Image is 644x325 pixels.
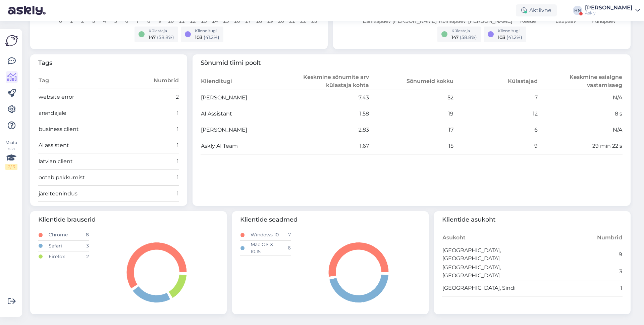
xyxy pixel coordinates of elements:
[5,140,17,170] div: Vaata siia
[392,18,437,24] tspan: [PERSON_NAME]
[442,246,532,263] td: [GEOGRAPHIC_DATA], [GEOGRAPHIC_DATA]
[144,105,179,121] td: 1
[144,89,179,105] td: 2
[114,18,117,24] tspan: 5
[48,230,79,240] td: Chrome
[201,18,207,24] tspan: 13
[468,18,513,24] tspan: [PERSON_NAME]
[38,89,144,105] td: website error
[285,122,369,138] td: 2.83
[285,73,369,90] th: Keskmine sõnumite arv külastaja kohta
[454,138,538,154] td: 9
[38,153,144,170] td: latvian client
[79,240,89,251] td: 3
[369,90,454,106] td: 52
[38,186,144,202] td: järelteenindus
[5,164,17,170] div: 2 / 3
[144,137,179,153] td: 1
[585,10,633,16] div: Askly
[223,18,229,24] tspan: 15
[520,18,536,24] tspan: Reede
[48,240,79,251] td: Safari
[538,106,623,122] td: 8 s
[532,246,623,263] td: 9
[451,28,477,34] div: Külastaja
[92,18,95,24] tspan: 3
[516,4,557,16] div: Aktiivne
[195,28,219,34] div: Klienditugi
[250,240,281,256] td: Mac OS X 10.15
[240,215,421,224] span: Klientide seadmed
[460,34,477,40] span: ( 58.8 %)
[38,170,144,186] td: ootab pakkumist
[532,230,623,246] th: Numbrid
[149,34,156,40] span: 147
[267,18,273,24] tspan: 19
[201,122,285,138] td: [PERSON_NAME]
[538,122,623,138] td: N/A
[38,58,179,67] span: Tags
[168,18,174,24] tspan: 10
[369,73,454,90] th: Sõnumeid kokku
[454,106,538,122] td: 12
[573,6,582,15] div: HN
[592,18,616,24] tspan: Pühapäev
[48,251,79,262] td: Firefox
[538,73,623,90] th: Keskmine esialgne vastamisaeg
[201,58,623,67] span: Sõnumid tiimi poolt
[285,138,369,154] td: 1.67
[278,18,284,24] tspan: 20
[363,18,391,24] tspan: Esmaspäev
[439,18,466,24] tspan: Kolmapäev
[454,122,538,138] td: 6
[369,138,454,154] td: 15
[70,18,73,24] tspan: 1
[149,28,174,34] div: Külastaja
[212,18,218,24] tspan: 14
[369,106,454,122] td: 19
[285,90,369,106] td: 7.43
[79,230,89,240] td: 8
[204,34,219,40] span: ( 41.2 %)
[38,215,219,224] span: Klientide brauserid
[144,121,179,137] td: 1
[454,90,538,106] td: 7
[158,18,161,24] tspan: 9
[201,138,285,154] td: Askly AI Team
[179,18,185,24] tspan: 11
[38,105,144,121] td: arendajale
[532,263,623,280] td: 3
[585,5,640,16] a: [PERSON_NAME]Askly
[285,106,369,122] td: 1.58
[538,90,623,106] td: N/A
[281,230,291,240] td: 7
[38,137,144,153] td: Ai assistent
[555,18,576,24] tspan: Laupäev
[311,18,317,24] tspan: 23
[147,18,150,24] tspan: 8
[195,34,202,40] span: 103
[256,18,262,24] tspan: 18
[585,5,633,10] div: [PERSON_NAME]
[38,121,144,137] td: business client
[103,18,106,24] tspan: 4
[506,34,522,40] span: ( 41.2 %)
[442,230,532,246] th: Asukoht
[38,73,144,89] th: Tag
[289,18,295,24] tspan: 21
[201,106,285,122] td: AI Assistant
[250,230,281,240] td: Windows 10
[281,240,291,256] td: 6
[538,138,623,154] td: 29 min 22 s
[498,28,522,34] div: Klienditugi
[144,186,179,202] td: 1
[442,215,623,224] span: Klientide asukoht
[81,18,84,24] tspan: 2
[201,73,285,90] th: Klienditugi
[498,34,505,40] span: 103
[157,34,174,40] span: ( 58.8 %)
[442,280,532,296] td: [GEOGRAPHIC_DATA], Sindi
[79,251,89,262] td: 2
[369,122,454,138] td: 17
[125,18,128,24] tspan: 6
